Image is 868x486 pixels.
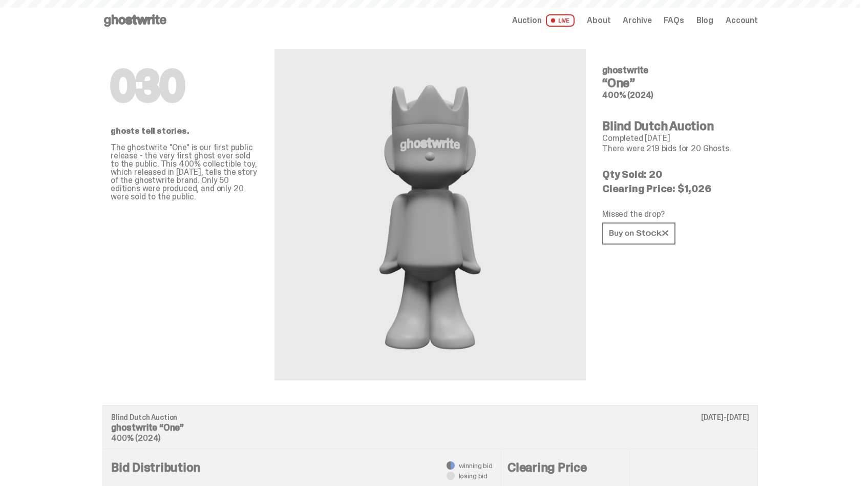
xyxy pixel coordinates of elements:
span: Auction [512,16,542,25]
p: There were 219 bids for 20 Ghosts. [602,145,750,153]
h4: Blind Dutch Auction [602,120,750,132]
p: [DATE]-[DATE] [701,414,749,421]
p: The ghostwrite "One" is our first public release - the very first ghost ever sold to the public. ... [111,144,258,201]
a: Archive [623,16,651,25]
p: Completed [DATE] [602,134,750,143]
span: LIVE [546,14,575,27]
p: Blind Dutch Auction [111,414,749,421]
img: ghostwrite&ldquo;One&rdquo; [351,74,509,356]
a: Account [726,16,758,25]
h4: Clearing Price [507,461,623,474]
a: FAQs [664,16,684,25]
a: Blog [696,16,713,25]
span: ghostwrite [602,64,648,76]
span: 400% (2024) [111,433,160,443]
p: Missed the drop? [602,210,750,218]
p: Clearing Price: $1,026 [602,184,750,194]
span: 400% (2024) [602,90,653,100]
h1: 030 [111,66,258,107]
a: Auction LIVE [512,14,575,27]
h4: “One” [602,77,750,89]
span: winning bid [459,462,493,469]
p: ghostwrite “One” [111,423,749,432]
a: About [587,16,610,25]
p: Qty Sold: 20 [602,169,750,179]
span: losing bid [459,472,488,479]
p: ghosts tell stories. [111,127,258,135]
